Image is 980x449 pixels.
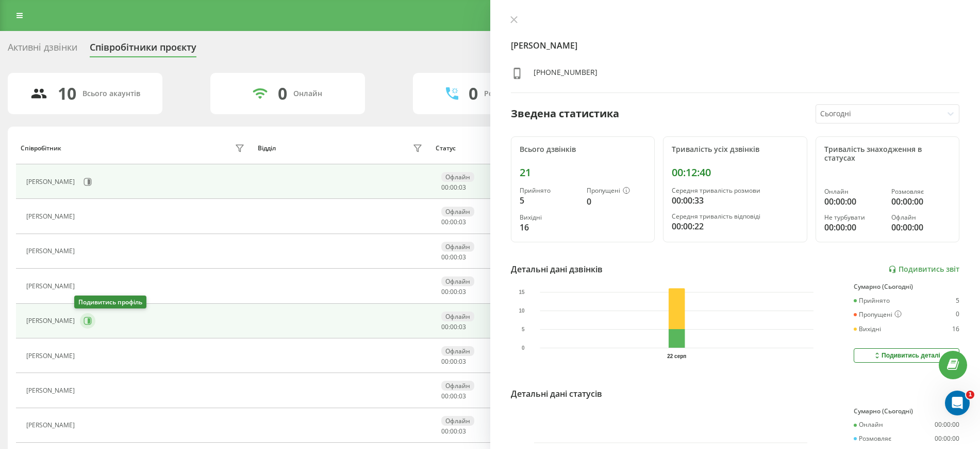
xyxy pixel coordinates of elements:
span: 03 [459,427,466,436]
div: : : [441,323,466,331]
span: 00 [450,322,457,331]
span: 00 [441,357,449,366]
span: 00 [441,183,449,192]
div: Середня тривалість відповіді [672,213,799,220]
div: Співробітник [21,145,61,152]
div: Розмовляють [484,89,534,98]
div: 0 [587,195,646,208]
div: Офлайн [441,242,474,252]
text: 22 серп [667,353,686,359]
div: : : [441,288,466,296]
div: Пропущені [854,311,902,319]
div: Статус [436,145,456,152]
div: Офлайн [441,346,474,356]
div: [PERSON_NAME] [26,283,77,290]
span: 00 [450,357,457,366]
div: 00:00:00 [935,435,959,442]
div: 0 [469,84,478,103]
div: Тривалість знаходження в статусах [824,145,951,163]
div: Всього дзвінків [520,145,646,154]
div: 16 [952,326,959,333]
div: Подивитись деталі [873,351,940,360]
div: 00:00:00 [891,221,951,234]
div: Детальні дані статусів [511,388,602,400]
div: Прийнято [520,187,579,194]
div: Офлайн [441,172,474,182]
div: [PERSON_NAME] [26,387,77,394]
div: 0 [956,311,959,319]
div: 00:00:22 [672,220,799,233]
div: Пропущені [587,187,646,195]
div: Середня тривалість розмови [672,187,799,194]
div: : : [441,393,466,400]
div: [PERSON_NAME] [26,213,77,220]
h4: [PERSON_NAME] [511,39,960,52]
span: 00 [441,322,449,331]
div: : : [441,358,466,365]
span: 03 [459,287,466,296]
div: Офлайн [891,214,951,221]
div: 00:00:00 [891,195,951,208]
div: [PERSON_NAME] [26,352,77,360]
span: 00 [441,392,449,400]
div: Тривалість усіх дзвінків [672,145,799,154]
div: Співробітники проєкту [90,42,196,58]
div: Не турбувати [824,214,884,221]
span: 00 [450,183,457,192]
a: Подивитись звіт [888,265,959,274]
div: 00:00:00 [935,421,959,428]
div: Детальні дані дзвінків [511,263,603,275]
span: 00 [441,427,449,436]
div: Подивитись профіль [74,296,146,308]
div: Активні дзвінки [8,42,77,58]
div: 21 [520,166,646,179]
text: 5 [521,327,524,332]
iframe: Intercom live chat [945,391,970,415]
div: Офлайн [441,416,474,426]
div: Прийнято [854,297,890,304]
div: Всього акаунтів [82,89,140,98]
div: : : [441,428,466,435]
span: 00 [441,218,449,226]
div: Офлайн [441,276,474,286]
text: 15 [519,289,525,295]
span: 00 [441,287,449,296]
span: 03 [459,357,466,366]
div: 00:00:00 [824,195,884,208]
span: 00 [450,218,457,226]
div: Вихідні [520,214,579,221]
div: Сумарно (Сьогодні) [854,408,959,415]
div: [PHONE_NUMBER] [534,67,597,82]
text: 10 [519,308,525,314]
div: Офлайн [441,381,474,391]
span: 03 [459,183,466,192]
span: 00 [450,287,457,296]
div: [PERSON_NAME] [26,317,77,324]
span: 00 [450,427,457,436]
div: Офлайн [441,312,474,321]
div: Вихідні [854,326,881,333]
div: Зведена статистика [511,106,619,121]
span: 03 [459,392,466,400]
span: 03 [459,218,466,226]
div: Розмовляє [891,188,951,195]
span: 1 [966,391,974,399]
div: : : [441,184,466,191]
div: 00:00:33 [672,194,799,207]
span: 03 [459,322,466,331]
div: [PERSON_NAME] [26,247,77,255]
div: Онлайн [824,188,884,195]
div: Розмовляє [854,435,891,442]
div: Сумарно (Сьогодні) [854,283,959,290]
div: Онлайн [854,421,883,428]
div: 00:12:40 [672,166,799,179]
div: [PERSON_NAME] [26,422,77,429]
div: [PERSON_NAME] [26,178,77,185]
span: 00 [450,253,457,261]
text: 0 [521,345,524,351]
div: Онлайн [293,89,322,98]
div: 16 [520,221,579,234]
div: 00:00:00 [824,221,884,234]
button: Подивитись деталі [854,348,959,363]
span: 00 [450,392,457,400]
